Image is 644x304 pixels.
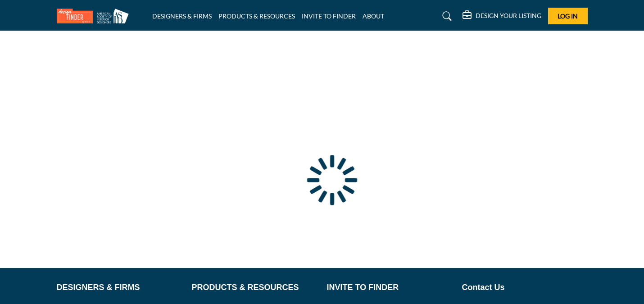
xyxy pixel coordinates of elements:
div: DESIGN YOUR LISTING [463,11,541,22]
a: DESIGNERS & FIRMS [152,12,212,20]
span: Log In [558,12,578,20]
a: Search [434,9,458,23]
img: Site Logo [57,9,133,23]
a: DESIGNERS & FIRMS [57,281,182,294]
a: PRODUCTS & RESOURCES [192,281,317,294]
a: INVITE TO FINDER [327,281,453,294]
h5: DESIGN YOUR LISTING [476,12,541,20]
a: ABOUT [363,12,384,20]
a: Contact Us [462,281,588,294]
a: INVITE TO FINDER [302,12,356,20]
button: Log In [548,8,588,24]
a: PRODUCTS & RESOURCES [218,12,295,20]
